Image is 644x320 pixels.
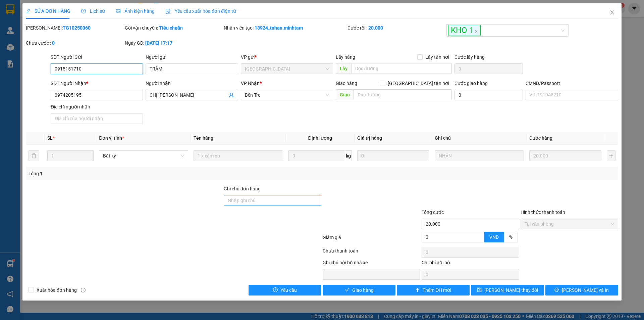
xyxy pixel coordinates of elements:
[435,150,524,161] input: Ghi Chú
[245,64,329,74] span: Tiền Giang
[116,9,120,13] span: picture
[29,150,39,161] button: delete
[397,285,470,295] button: plusThêm ĐH mới
[273,287,278,293] span: exclamation-circle
[323,285,395,295] button: checkGiao hàng
[194,150,283,161] input: VD: Bàn, Ghế
[165,9,171,14] img: icon
[345,150,352,161] span: kg
[521,210,565,215] label: Hình thức thanh toán
[14,3,56,8] span: [DATE]-
[145,40,172,46] b: [DATE] 17:17
[609,10,615,15] span: close
[26,39,123,47] div: Chưa cước :
[146,80,238,87] div: Người nhận
[454,63,523,74] input: Cước lấy hàng
[2,30,55,35] span: N.gửi:
[448,25,481,36] span: KHO 1
[116,8,155,14] span: Ảnh kiện hàng
[26,8,70,14] span: SỬA ĐƠN HÀNG
[322,234,421,245] div: Giảm giá
[17,42,47,47] span: THÀNH PHÁT -
[2,49,96,61] span: Tên hàng:
[336,54,355,60] span: Lấy hàng
[545,285,618,295] button: printer[PERSON_NAME] và In
[224,24,346,32] div: Nhân viên tạo:
[423,53,452,61] span: Lấy tận nơi
[52,40,55,46] b: 0
[385,80,452,87] span: [GEOGRAPHIC_DATA] tận nơi
[280,286,297,294] span: Yêu cầu
[454,54,485,60] label: Cước lấy hàng
[351,63,452,74] input: Dọc đường
[34,286,79,294] span: Xuất hóa đơn hàng
[471,285,544,295] button: save[PERSON_NAME] thay đổi
[63,25,91,31] b: TG10250360
[224,186,261,191] label: Ghi chú đơn hàng
[475,30,478,33] span: close
[347,24,445,32] div: Cước rồi :
[454,81,488,86] label: Cước giao hàng
[255,25,303,31] b: 13924_tnhan.minhtam
[423,286,451,294] span: Thêm ĐH mới
[14,30,55,35] span: LUÂN -
[51,53,143,61] div: SĐT Người Gửi
[529,135,552,141] span: Cước hàng
[336,63,351,74] span: Lấy
[489,234,499,240] span: VND
[194,135,213,141] span: Tên hàng
[81,9,86,13] span: clock-circle
[562,286,609,294] span: [PERSON_NAME] và In
[26,24,123,32] div: [PERSON_NAME]:
[2,47,96,62] span: 1 T NP 5KG - TC ( HƯ DẬP TC KO ĐỀN )
[422,210,444,215] span: Tổng cước
[51,113,143,124] input: Địa chỉ của người nhận
[99,135,124,141] span: Đơn vị tính
[422,259,519,269] div: Chi phí nội bộ
[125,24,222,32] div: Gói vận chuyển:
[529,150,601,161] input: 0
[352,286,374,294] span: Giao hàng
[345,287,350,293] span: check
[23,15,77,22] strong: MĐH:
[51,103,143,110] div: Địa chỉ người nhận
[245,90,329,100] span: Bến Tre
[526,80,618,87] div: CMND/Passport
[30,36,64,41] span: 10:35:37 [DATE]
[415,287,420,293] span: plus
[81,288,86,292] span: info-circle
[103,151,184,161] span: Bất kỳ
[241,53,333,61] div: VP gửi
[159,25,183,31] b: Tiêu chuẩn
[322,247,421,259] div: Chưa thanh toán
[607,150,615,161] button: plus
[525,219,614,229] span: Tại văn phòng
[40,15,77,22] span: SG10253680
[51,80,143,87] div: SĐT Người Nhận
[47,135,53,141] span: SL
[165,8,236,14] span: Yêu cầu xuất hóa đơn điện tử
[224,195,321,206] input: Ghi chú đơn hàng
[477,287,482,293] span: save
[33,9,68,14] strong: PHIẾU TRẢ HÀNG
[336,81,357,86] span: Giao hàng
[484,286,538,294] span: [PERSON_NAME] thay đổi
[26,9,31,13] span: edit
[29,4,56,8] span: [PERSON_NAME]
[308,135,332,141] span: Định lượng
[2,42,74,47] span: N.nhận:
[357,135,382,141] span: Giá trị hàng
[241,81,260,86] span: VP Nhận
[357,150,429,161] input: 0
[28,30,55,35] span: 0332726695
[47,42,74,47] span: 0569459583
[336,89,354,100] span: Giao
[125,39,222,47] div: Ngày GD:
[2,3,56,8] span: 17:52-
[509,234,513,240] span: %
[229,92,234,98] span: user-add
[81,8,105,14] span: Lịch sử
[603,3,622,22] button: Close
[249,285,321,295] button: exclamation-circleYêu cầu
[368,25,383,31] b: 20.000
